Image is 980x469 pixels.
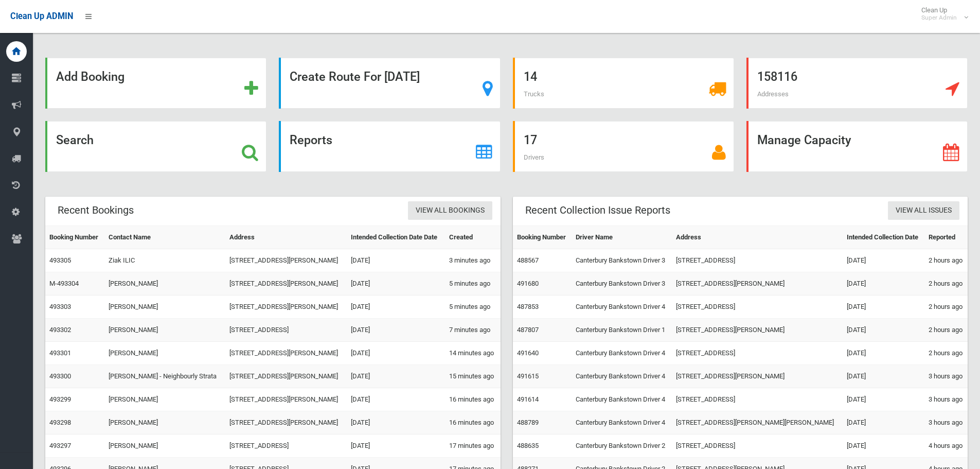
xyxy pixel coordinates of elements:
[672,226,843,249] th: Address
[347,365,445,388] td: [DATE]
[445,411,500,435] td: 16 minutes ago
[347,249,445,272] td: [DATE]
[843,272,924,296] td: [DATE]
[347,296,445,319] td: [DATE]
[921,14,957,22] small: Super Admin
[513,121,734,172] a: 17 Drivers
[347,319,445,342] td: [DATE]
[45,121,266,172] a: Search
[104,342,225,365] td: [PERSON_NAME]
[517,372,539,380] a: 491615
[104,226,225,249] th: Contact Name
[49,280,79,287] a: M-493304
[843,342,924,365] td: [DATE]
[45,200,146,220] header: Recent Bookings
[408,201,492,220] a: View All Bookings
[347,388,445,411] td: [DATE]
[10,11,73,21] span: Clean Up ADMIN
[924,435,968,458] td: 4 hours ago
[347,411,445,435] td: [DATE]
[572,365,672,388] td: Canterbury Bankstown Driver 4
[347,342,445,365] td: [DATE]
[225,226,347,249] th: Address
[445,249,500,272] td: 3 minutes ago
[104,388,225,411] td: [PERSON_NAME]
[843,388,924,411] td: [DATE]
[843,319,924,342] td: [DATE]
[445,319,500,342] td: 7 minutes ago
[924,411,968,435] td: 3 hours ago
[517,349,539,357] a: 491640
[572,411,672,435] td: Canterbury Bankstown Driver 4
[924,319,968,342] td: 2 hours ago
[445,272,500,296] td: 5 minutes ago
[225,365,347,388] td: [STREET_ADDRESS][PERSON_NAME]
[924,365,968,388] td: 3 hours ago
[672,411,843,435] td: [STREET_ADDRESS][PERSON_NAME][PERSON_NAME]
[445,226,500,249] th: Created
[672,319,843,342] td: [STREET_ADDRESS][PERSON_NAME]
[225,342,347,365] td: [STREET_ADDRESS][PERSON_NAME]
[104,249,225,272] td: Ziak ILIC
[572,296,672,319] td: Canterbury Bankstown Driver 4
[572,319,672,342] td: Canterbury Bankstown Driver 1
[524,70,537,84] strong: 14
[843,435,924,458] td: [DATE]
[513,200,683,220] header: Recent Collection Issue Reports
[49,419,71,426] a: 493298
[746,121,968,172] a: Manage Capacity
[572,249,672,272] td: Canterbury Bankstown Driver 3
[49,442,71,449] a: 493297
[924,296,968,319] td: 2 hours ago
[916,6,967,22] span: Clean Up
[445,342,500,365] td: 14 minutes ago
[517,442,539,449] a: 488635
[104,296,225,319] td: [PERSON_NAME]
[757,70,797,84] strong: 158116
[225,249,347,272] td: [STREET_ADDRESS][PERSON_NAME]
[572,388,672,411] td: Canterbury Bankstown Driver 4
[513,58,734,109] a: 14 Trucks
[572,226,672,249] th: Driver Name
[445,296,500,319] td: 5 minutes ago
[225,319,347,342] td: [STREET_ADDRESS]
[843,365,924,388] td: [DATE]
[104,272,225,296] td: [PERSON_NAME]
[49,256,71,264] a: 493305
[843,411,924,435] td: [DATE]
[517,256,539,264] a: 488567
[524,133,537,147] strong: 17
[45,226,104,249] th: Booking Number
[279,58,500,109] a: Create Route For [DATE]
[49,372,71,380] a: 493300
[49,395,71,403] a: 493299
[524,153,544,161] span: Drivers
[672,365,843,388] td: [STREET_ADDRESS][PERSON_NAME]
[757,133,851,147] strong: Manage Capacity
[888,201,959,220] a: View All Issues
[517,280,539,287] a: 491680
[517,326,539,334] a: 487807
[347,435,445,458] td: [DATE]
[924,272,968,296] td: 2 hours ago
[572,435,672,458] td: Canterbury Bankstown Driver 2
[45,58,266,109] a: Add Booking
[517,303,539,310] a: 487853
[924,226,968,249] th: Reported
[445,365,500,388] td: 15 minutes ago
[513,226,572,249] th: Booking Number
[225,435,347,458] td: [STREET_ADDRESS]
[572,272,672,296] td: Canterbury Bankstown Driver 3
[104,411,225,435] td: [PERSON_NAME]
[757,90,789,98] span: Addresses
[290,70,420,84] strong: Create Route For [DATE]
[843,226,924,249] th: Intended Collection Date
[225,296,347,319] td: [STREET_ADDRESS][PERSON_NAME]
[225,388,347,411] td: [STREET_ADDRESS][PERSON_NAME]
[104,319,225,342] td: [PERSON_NAME]
[924,388,968,411] td: 3 hours ago
[290,133,332,147] strong: Reports
[843,296,924,319] td: [DATE]
[672,296,843,319] td: [STREET_ADDRESS]
[924,342,968,365] td: 2 hours ago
